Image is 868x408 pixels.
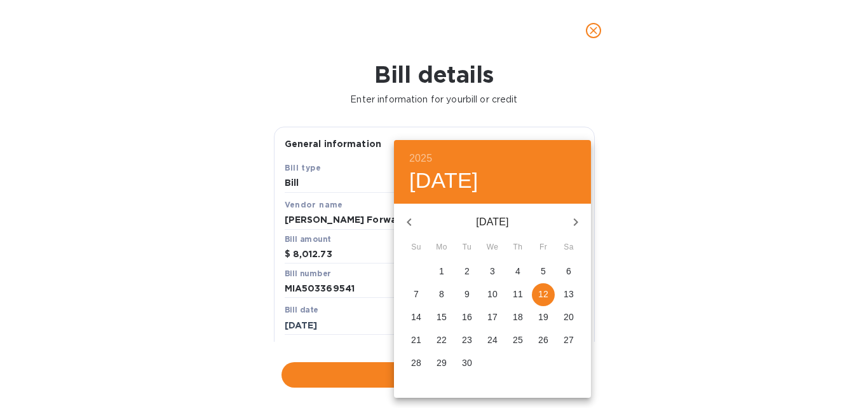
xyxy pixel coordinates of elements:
button: 24 [481,329,504,352]
p: 5 [541,265,546,278]
button: 22 [430,329,453,352]
button: 27 [557,329,580,352]
button: 3 [481,260,504,283]
button: 17 [481,306,504,329]
span: Tu [456,241,478,254]
span: Fr [532,241,555,254]
p: 30 [462,356,472,369]
button: 6 [557,260,580,283]
p: 20 [564,311,574,323]
p: 9 [465,288,470,300]
button: 19 [532,306,555,329]
p: 15 [437,311,447,323]
button: 23 [456,329,478,352]
button: 1 [430,260,453,283]
button: 10 [481,283,504,306]
p: 28 [411,356,421,369]
button: 26 [532,329,555,352]
p: 10 [487,288,498,300]
p: 21 [411,334,421,346]
button: 2 [456,260,478,283]
button: 28 [405,352,428,375]
p: 11 [513,288,523,300]
button: 9 [456,283,478,306]
p: 4 [515,265,520,278]
button: 25 [506,329,529,352]
span: Th [506,241,529,254]
span: We [481,241,504,254]
button: 7 [405,283,428,306]
button: 14 [405,306,428,329]
p: 24 [487,334,498,346]
span: Mo [430,241,453,254]
p: 13 [564,288,574,300]
button: 30 [456,352,478,375]
span: Sa [557,241,580,254]
p: 29 [437,356,447,369]
p: [DATE] [424,215,560,230]
button: 20 [557,306,580,329]
p: 25 [513,334,523,346]
p: 12 [538,288,548,300]
p: 7 [414,288,419,300]
span: Su [405,241,428,254]
button: 12 [532,283,555,306]
p: 3 [490,265,495,278]
button: 13 [557,283,580,306]
button: 2025 [409,150,432,167]
p: 23 [462,334,472,346]
p: 22 [437,334,447,346]
button: 5 [532,260,555,283]
button: 4 [506,260,529,283]
p: 27 [564,334,574,346]
p: 18 [513,311,523,323]
p: 17 [487,311,498,323]
button: 21 [405,329,428,352]
p: 26 [538,334,548,346]
button: 15 [430,306,453,329]
button: [DATE] [409,167,478,194]
p: 1 [439,265,444,278]
p: 8 [439,288,444,300]
button: 16 [456,306,478,329]
p: 2 [465,265,470,278]
p: 14 [411,311,421,323]
p: 6 [566,265,571,278]
button: 8 [430,283,453,306]
button: 11 [506,283,529,306]
p: 16 [462,311,472,323]
button: 29 [430,352,453,375]
button: 18 [506,306,529,329]
p: 19 [538,311,548,323]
